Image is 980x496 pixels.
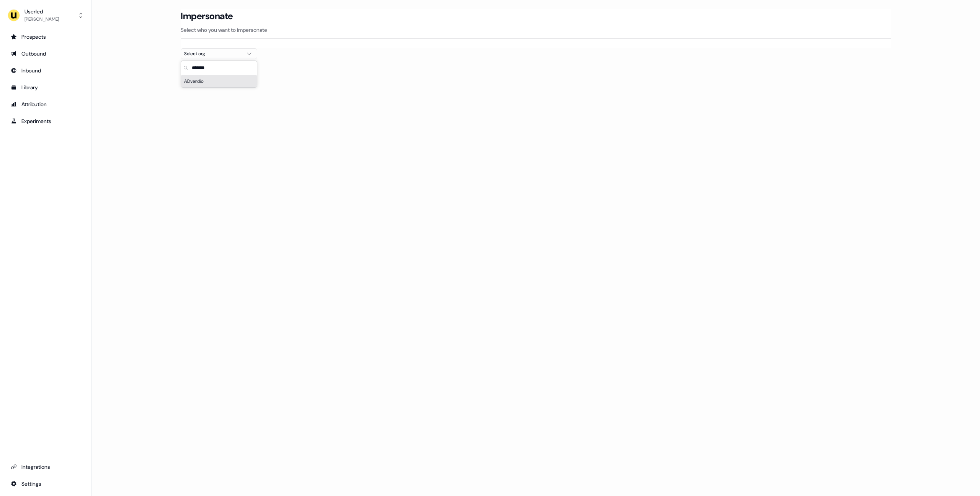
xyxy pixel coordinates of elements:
[181,75,257,87] div: ADvendio
[11,67,81,74] div: Inbound
[11,84,81,91] div: Library
[6,31,85,43] a: Go to prospects
[181,75,257,87] div: Suggestions
[11,33,81,41] div: Prospects
[11,50,81,57] div: Outbound
[6,98,85,110] a: Go to attribution
[181,10,233,22] h3: Impersonate
[6,64,85,77] a: Go to Inbound
[11,100,81,108] div: Attribution
[6,48,85,60] a: Go to outbound experience
[6,6,85,25] button: Userled[PERSON_NAME]
[6,461,85,473] a: Go to integrations
[6,115,85,127] a: Go to experiments
[6,478,85,490] a: Go to integrations
[24,15,59,23] div: [PERSON_NAME]
[181,26,891,34] p: Select who you want to impersonate
[11,480,81,488] div: Settings
[11,117,81,125] div: Experiments
[24,8,59,15] div: Userled
[6,81,85,94] a: Go to templates
[181,48,257,59] button: Select org
[11,463,81,471] div: Integrations
[184,50,242,57] div: Select org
